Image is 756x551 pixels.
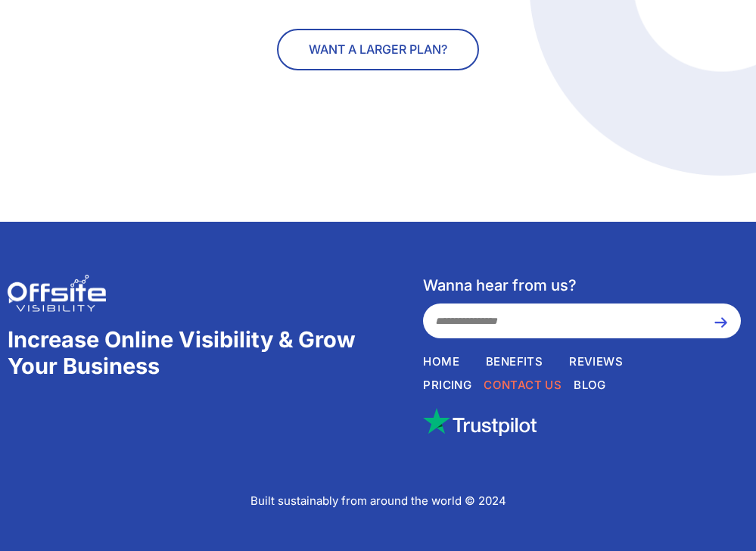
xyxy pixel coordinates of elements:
[8,327,378,380] h2: Increase Online Visibility & Grow Your Business
[277,29,479,70] a: Want a larger plan?
[309,42,447,57] span: Want a larger plan?
[574,377,606,393] a: BLog
[423,377,471,393] a: Pricing
[423,353,459,369] a: Home
[423,275,741,296] h5: Wanna hear from us?
[569,353,623,369] a: Reviews
[486,353,543,369] a: Benefits
[8,495,748,506] p: Built sustainably️ from around the world © 2024
[423,304,741,339] form: New Form
[484,377,562,393] a: Contact Us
